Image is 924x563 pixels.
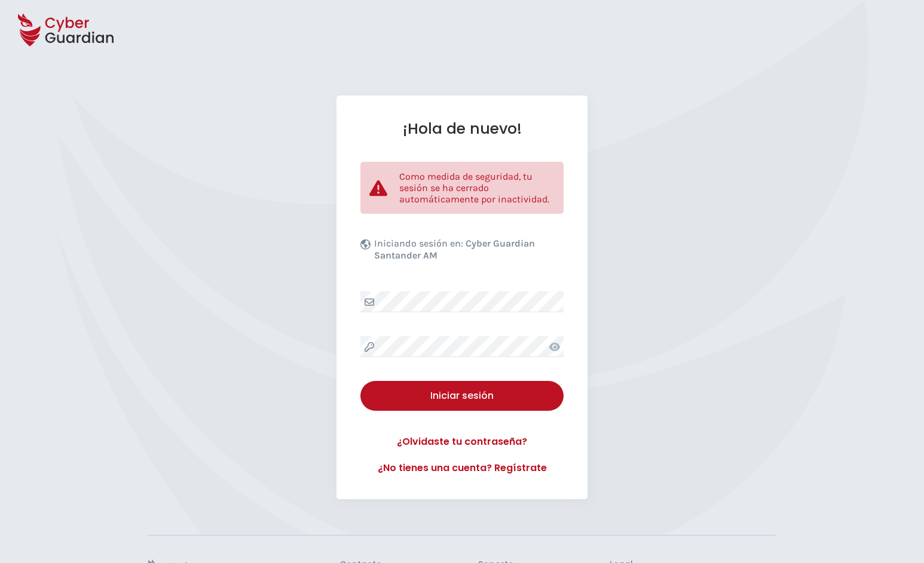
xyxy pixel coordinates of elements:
[360,119,564,138] h1: ¡Hola de nuevo!
[360,381,564,411] button: Iniciar sesión
[374,238,535,261] b: Cyber Guardian Santander AM
[360,435,564,449] a: ¿Olvidaste tu contraseña?
[360,461,564,475] a: ¿No tienes una cuenta? Regístrate
[369,389,555,403] div: Iniciar sesión
[374,238,561,267] p: Iniciando sesión en:
[399,171,555,205] p: Como medida de seguridad, tu sesión se ha cerrado automáticamente por inactividad.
